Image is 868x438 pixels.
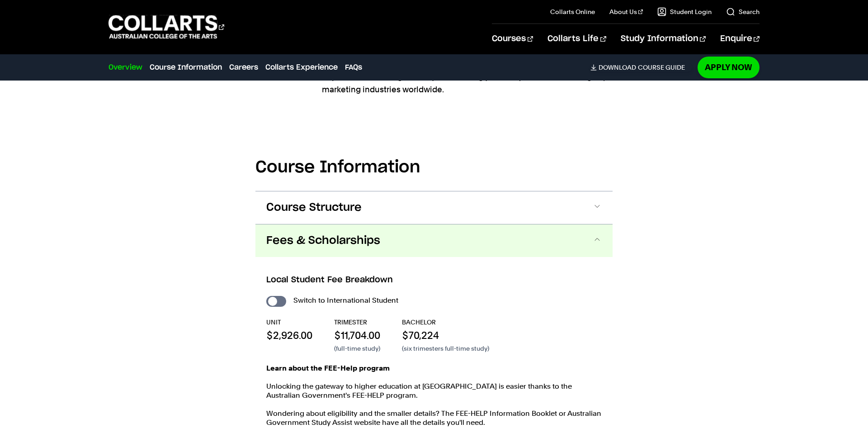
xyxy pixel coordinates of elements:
a: FAQs [345,62,362,73]
button: Fees & Scholarships [255,224,613,257]
a: Study Information [621,24,706,54]
p: (six trimesters full-time study) [402,344,489,353]
h2: Course Information [255,157,613,177]
div: Go to homepage [108,14,224,40]
span: Fees & Scholarships [266,233,380,248]
a: Course Information [150,62,222,73]
strong: Learn about the FEE-Help program [266,364,390,372]
p: (full-time study) [334,344,380,353]
a: Search [726,7,759,16]
a: Student Login [657,7,712,16]
p: $70,224 [402,328,489,342]
p: TRIMESTER [334,318,380,327]
span: Download [599,63,636,71]
a: Collarts Online [550,7,595,16]
p: BACHELOR [402,318,489,327]
a: Careers [229,62,258,73]
a: Collarts Experience [265,62,338,73]
p: Wondering about eligibility and the smaller details? The FEE-HELP Information Booklet or Australi... [266,409,602,427]
h3: Local Student Fee Breakdown [266,274,602,286]
p: UNIT [266,318,312,327]
p: $11,704.00 [334,328,380,342]
a: Overview [108,62,142,73]
a: About Us [609,7,643,16]
p: Unlocking the gateway to higher education at [GEOGRAPHIC_DATA] is easier thanks to the Australian... [266,382,602,400]
span: Course Structure [266,200,362,215]
a: Enquire [720,24,759,54]
label: Switch to International Student [293,294,398,307]
p: $2,926.00 [266,328,312,342]
a: Collarts Life [547,24,606,54]
button: Course Structure [255,191,613,224]
a: DownloadCourse Guide [590,63,692,71]
a: Apply Now [698,57,759,78]
a: Courses [492,24,533,54]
